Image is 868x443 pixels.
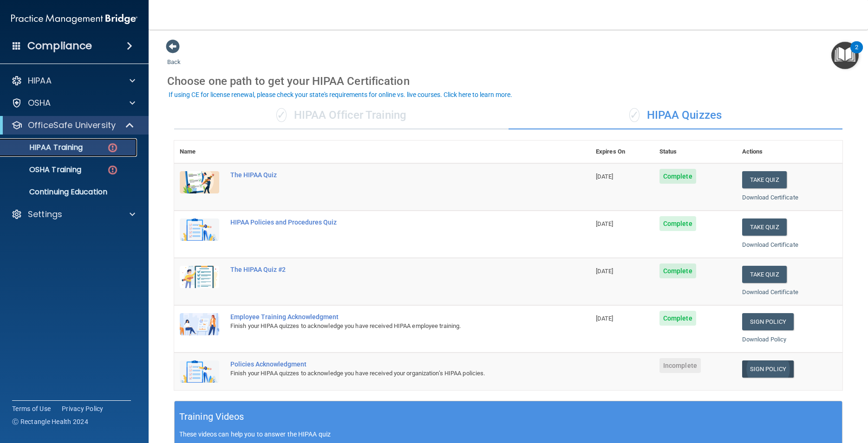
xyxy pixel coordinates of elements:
[596,173,613,180] span: [DATE]
[742,171,787,188] button: Take Quiz
[28,97,51,109] p: OSHA
[11,97,135,109] a: OSHA
[659,216,696,231] span: Complete
[742,194,798,201] a: Download Certificate
[855,47,858,59] div: 2
[28,120,116,131] p: OfficeSafe University
[230,313,544,321] div: Employee Training Acknowledgment
[831,42,859,69] button: Open Resource Center, 2 new notifications
[596,268,613,275] span: [DATE]
[276,108,287,122] span: ✓
[179,430,837,438] p: These videos can help you to answer the HIPAA quiz
[62,404,104,413] a: Privacy Policy
[6,165,81,174] p: OSHA Training
[742,360,794,378] a: Sign Policy
[509,102,843,129] div: HIPAA Quizzes
[179,409,244,425] h5: Training Videos
[737,141,842,163] th: Actions
[742,313,794,330] a: Sign Policy
[169,91,512,98] div: If using CE for license renewal, please check your state's requirements for online vs. live cours...
[230,171,544,179] div: The HIPAA Quiz
[742,289,798,295] a: Download Certificate
[230,360,544,368] div: Policies Acknowledgment
[12,404,51,413] a: Terms of Use
[659,311,696,326] span: Complete
[6,187,133,197] p: Continuing Education
[629,108,640,122] span: ✓
[167,68,849,95] div: Choose one path to get your HIPAA Certification
[11,10,137,28] img: PMB logo
[654,141,737,163] th: Status
[174,102,509,129] div: HIPAA Officer Training
[659,169,696,184] span: Complete
[28,75,52,86] p: HIPAA
[11,75,135,86] a: HIPAA
[742,241,798,248] a: Download Certificate
[107,142,118,154] img: danger-circle.6113f641.png
[230,266,544,273] div: The HIPAA Quiz #2
[28,209,62,220] p: Settings
[11,209,135,220] a: Settings
[27,39,92,52] h4: Compliance
[230,321,544,332] div: Finish your HIPAA quizzes to acknowledge you have received HIPAA employee training.
[659,263,696,278] span: Complete
[107,164,118,176] img: danger-circle.6113f641.png
[596,220,613,227] span: [DATE]
[230,218,544,226] div: HIPAA Policies and Procedures Quiz
[12,417,88,426] span: Ⓒ Rectangle Health 2024
[659,358,701,373] span: Incomplete
[230,368,544,379] div: Finish your HIPAA quizzes to acknowledge you have received your organization’s HIPAA policies.
[742,266,787,283] button: Take Quiz
[174,141,225,163] th: Name
[590,141,654,163] th: Expires On
[596,315,613,322] span: [DATE]
[6,143,83,152] p: HIPAA Training
[167,90,514,99] button: If using CE for license renewal, please check your state's requirements for online vs. live cours...
[742,218,787,236] button: Take Quiz
[167,47,181,65] a: Back
[742,336,787,343] a: Download Policy
[11,120,135,131] a: OfficeSafe University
